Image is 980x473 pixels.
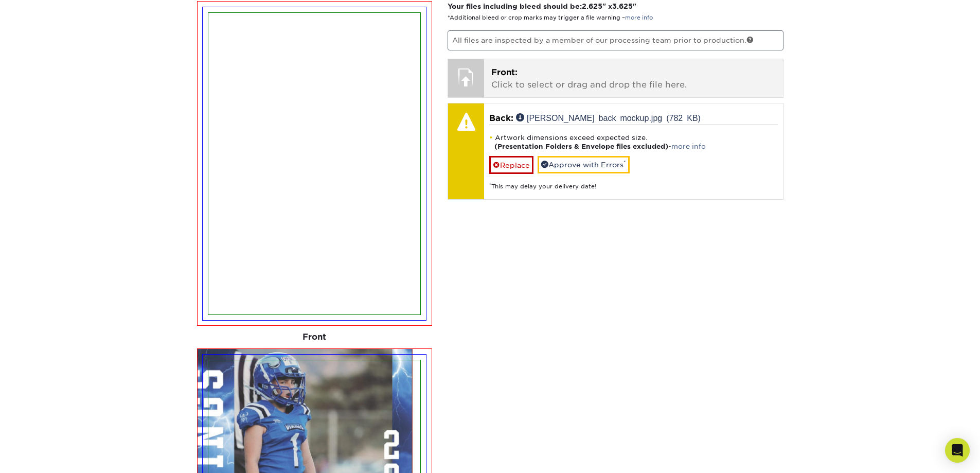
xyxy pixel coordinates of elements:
div: Open Intercom Messenger [945,438,970,463]
p: Click to select or drag and drop the file here. [491,66,776,91]
small: *Additional bleed or crop marks may trigger a file warning – [448,14,653,21]
span: Front: [491,67,518,77]
strong: (Presentation Folders & Envelope files excluded) [494,143,668,150]
a: more info [625,14,653,21]
span: 2.625 [582,2,602,10]
div: This may delay your delivery date! [489,174,778,191]
span: 3.625 [612,2,633,10]
p: All files are inspected by a member of our processing team prior to production. [448,30,783,50]
div: Front [197,326,433,348]
a: Approve with Errors* [538,156,630,173]
span: Back: [489,113,513,123]
a: more info [671,143,706,150]
a: [PERSON_NAME] back mockup.jpg (782 KB) [516,113,701,121]
strong: Your files including bleed should be: " x " [448,2,636,10]
a: Replace [489,156,533,174]
li: Artwork dimensions exceed expected size. - [489,133,778,151]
